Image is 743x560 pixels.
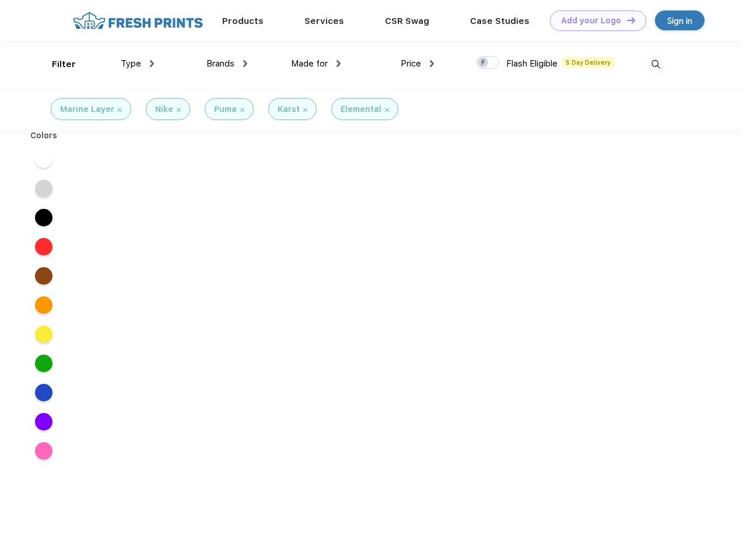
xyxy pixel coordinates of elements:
[655,10,705,30] a: Sign in
[177,108,181,112] img: filter_cancel.svg
[304,16,344,26] a: Services
[430,60,434,67] img: dropdown.png
[222,16,264,26] a: Products
[278,103,300,116] div: Karst
[240,108,244,112] img: filter_cancel.svg
[150,60,154,67] img: dropdown.png
[22,129,66,142] div: Colors
[243,60,247,67] img: dropdown.png
[337,60,341,67] img: dropdown.png
[52,58,76,71] div: Filter
[646,55,665,74] img: desktop_search.svg
[401,58,421,69] span: Price
[385,16,429,26] a: CSR Swag
[627,17,635,23] img: DT
[121,58,141,69] span: Type
[303,108,307,112] img: filter_cancel.svg
[206,58,234,69] span: Brands
[506,58,558,69] span: Flash Eligible
[385,108,389,112] img: filter_cancel.svg
[561,16,621,26] div: Add your Logo
[291,58,328,69] span: Made for
[341,103,381,116] div: Elemental
[155,103,173,116] div: Nike
[69,10,206,31] img: fo%20logo%202.webp
[562,57,614,68] span: 5 Day Delivery
[60,103,114,116] div: Marine Layer
[667,14,692,27] div: Sign in
[214,103,237,116] div: Puma
[118,108,122,112] img: filter_cancel.svg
